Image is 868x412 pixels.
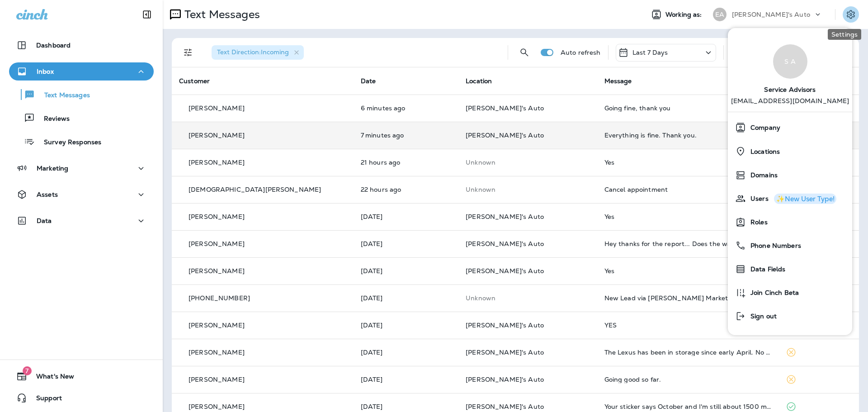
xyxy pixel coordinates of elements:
[361,132,452,139] p: Aug 20, 2025 11:21 AM
[632,49,668,56] p: Last 7 Days
[189,240,245,247] p: [PERSON_NAME]
[179,43,197,62] button: Filters
[9,367,154,385] button: 7What's New
[361,104,452,112] p: Aug 20, 2025 11:21 AM
[764,79,816,97] span: Service Advisors
[731,213,849,231] a: Roles
[604,213,772,220] div: Yes
[27,394,62,405] span: Support
[189,213,245,220] p: [PERSON_NAME]
[746,289,799,297] span: Join Cinch Beta
[746,195,769,203] span: Users
[466,403,544,411] span: [PERSON_NAME]'s Auto
[361,267,452,275] p: Aug 18, 2025 11:19 AM
[604,349,772,356] div: The Lexus has been in storage since early April. No service needed right now.
[466,186,590,193] p: This customer does not have a last location and the phone number they messaged is not assigned to...
[604,240,772,247] div: Hey thanks for the report... Does the warning signal mean motor issue? Or is it related to the tires
[189,349,245,356] p: [PERSON_NAME]
[731,142,849,161] a: Locations
[35,138,101,147] p: Survey Responses
[728,116,852,139] button: Company
[774,194,836,204] button: ✨New User Type!
[728,257,852,281] button: Data Fields
[9,132,154,151] button: Survey Responses
[9,85,154,104] button: Text Messages
[731,97,849,112] p: [EMAIL_ADDRESS][DOMAIN_NAME]
[731,166,849,184] a: Domains
[466,131,544,139] span: [PERSON_NAME]'s Auto
[189,376,245,383] p: [PERSON_NAME]
[466,375,544,384] span: [PERSON_NAME]'s Auto
[604,267,772,275] div: Yes
[466,77,492,85] span: Location
[746,124,780,132] span: Company
[466,240,544,248] span: [PERSON_NAME]'s Auto
[23,366,32,375] span: 7
[361,349,452,356] p: Aug 16, 2025 06:05 PM
[466,321,544,329] span: [PERSON_NAME]'s Auto
[9,159,154,177] button: Marketing
[361,77,376,85] span: Date
[713,8,726,21] div: EA
[728,234,852,257] button: Phone Numbers
[9,389,154,407] button: Support
[361,376,452,383] p: Aug 16, 2025 11:23 AM
[746,171,778,179] span: Domains
[604,376,772,383] div: Going good so far.
[35,115,70,123] p: Reviews
[604,132,772,139] div: Everything is fine. Thank you.
[665,11,704,19] span: Working as:
[189,267,245,275] p: [PERSON_NAME]
[515,43,533,62] button: Search Messages
[466,104,544,112] span: [PERSON_NAME]'s Auto
[189,403,245,410] p: [PERSON_NAME]
[776,195,835,202] div: ✨New User Type!
[27,373,74,384] span: What's New
[36,42,71,49] p: Dashboard
[466,348,544,356] span: [PERSON_NAME]'s Auto
[179,77,210,85] span: Customer
[9,36,154,54] button: Dashboard
[728,187,852,210] button: Users✨New User Type!
[189,132,245,139] p: [PERSON_NAME]
[361,294,452,302] p: Aug 17, 2025 09:34 PM
[212,45,304,60] div: Text Direction:Incoming
[731,237,849,255] a: Phone Numbers
[37,217,52,224] p: Data
[843,6,859,23] button: Settings
[604,403,772,410] div: Your sticker says October and I'm still about 1500 miles out
[9,212,154,230] button: Data
[731,118,849,137] a: Company
[37,191,58,198] p: Assets
[604,322,772,329] div: YES
[731,189,849,208] a: Users✨New User Type!
[746,265,786,273] span: Data Fields
[361,322,452,329] p: Aug 17, 2025 11:31 AM
[604,104,772,112] div: Going fine, thank you
[728,35,852,112] a: S AService Advisors [EMAIL_ADDRESS][DOMAIN_NAME]
[466,159,590,166] p: This customer does not have a last location and the phone number they messaged is not assigned to...
[604,186,772,193] div: Cancel appointment
[189,186,321,193] p: [DEMOGRAPHIC_DATA][PERSON_NAME]
[217,48,289,56] span: Text Direction : Incoming
[9,109,154,128] button: Reviews
[9,185,154,204] button: Assets
[728,163,852,187] button: Domains
[746,313,777,320] span: Sign out
[361,213,452,220] p: Aug 19, 2025 11:18 AM
[37,68,54,75] p: Inbox
[189,104,245,112] p: [PERSON_NAME]
[466,267,544,275] span: [PERSON_NAME]'s Auto
[773,44,807,79] div: S A
[731,260,849,278] a: Data Fields
[189,294,250,302] p: [PHONE_NUMBER]
[561,49,601,56] p: Auto refresh
[604,159,772,166] div: Yes
[466,213,544,221] span: [PERSON_NAME]'s Auto
[728,210,852,234] button: Roles
[604,77,632,85] span: Message
[728,139,852,163] button: Locations
[35,91,90,100] p: Text Messages
[746,148,780,156] span: Locations
[746,218,768,226] span: Roles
